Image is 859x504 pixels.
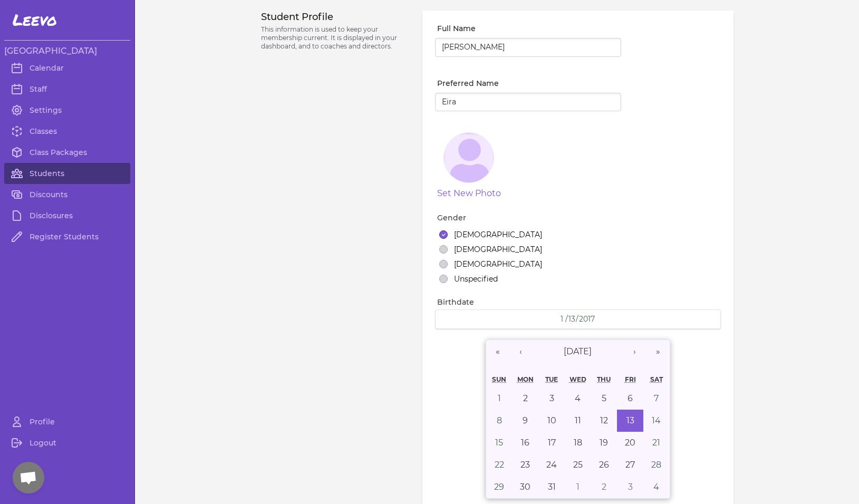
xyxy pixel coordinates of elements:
[643,387,670,410] button: January 7, 2017
[454,274,498,284] label: Unspecified
[565,476,591,498] button: February 1, 2017
[513,454,539,476] button: January 23, 2017
[652,415,661,425] abbr: January 14, 2017
[654,393,659,403] abbr: January 7, 2017
[538,410,565,432] button: January 10, 2017
[628,393,633,403] abbr: January 6, 2017
[602,482,606,492] abbr: February 2, 2017
[574,438,582,448] abbr: January 18, 2017
[4,411,130,432] a: Profile
[454,244,542,255] label: [DEMOGRAPHIC_DATA]
[575,415,581,425] abbr: January 11, 2017
[617,454,643,476] button: January 27, 2017
[437,78,621,89] label: Preferred Name
[599,460,609,470] abbr: January 26, 2017
[591,387,617,410] button: January 5, 2017
[4,45,130,57] h3: [GEOGRAPHIC_DATA]
[261,25,410,51] p: This information is used to keep your membership current. It is displayed in your dashboard, and ...
[437,297,720,307] label: Birthdate
[643,410,670,432] button: January 14, 2017
[573,460,583,470] abbr: January 25, 2017
[545,375,558,383] abbr: Tuesday
[486,454,513,476] button: January 22, 2017
[538,454,565,476] button: January 24, 2017
[628,482,633,492] abbr: February 3, 2017
[597,375,611,383] abbr: Thursday
[498,393,501,403] abbr: January 1, 2017
[492,375,506,383] abbr: Sunday
[523,415,528,425] abbr: January 9, 2017
[435,38,621,57] input: Richard Button
[643,454,670,476] button: January 28, 2017
[513,432,539,454] button: January 16, 2017
[623,340,646,363] button: ›
[4,432,130,453] a: Logout
[435,93,621,112] input: Richard
[4,184,130,205] a: Discounts
[576,482,580,492] abbr: February 1, 2017
[625,438,635,448] abbr: January 20, 2017
[549,393,554,403] abbr: January 3, 2017
[521,438,529,448] abbr: January 16, 2017
[486,387,513,410] button: January 1, 2017
[494,482,504,492] abbr: January 29, 2017
[548,482,556,492] abbr: January 31, 2017
[13,462,44,493] div: Open chat
[643,476,670,498] button: February 4, 2017
[437,212,720,223] label: Gender
[513,476,539,498] button: January 30, 2017
[600,415,608,425] abbr: January 12, 2017
[617,432,643,454] button: January 20, 2017
[646,340,670,363] button: »
[651,460,661,470] abbr: January 28, 2017
[513,387,539,410] button: January 2, 2017
[565,410,591,432] button: January 11, 2017
[4,163,130,184] a: Students
[653,482,659,492] abbr: February 4, 2017
[4,57,130,79] a: Calendar
[565,387,591,410] button: January 4, 2017
[4,121,130,142] a: Classes
[625,375,636,383] abbr: Friday
[497,415,502,425] abbr: January 8, 2017
[576,314,578,324] span: /
[568,314,576,324] input: DD
[570,375,586,383] abbr: Wednesday
[600,438,608,448] abbr: January 19, 2017
[495,460,504,470] abbr: January 22, 2017
[575,393,581,403] abbr: January 4, 2017
[565,454,591,476] button: January 25, 2017
[261,11,410,23] h3: Student Profile
[513,410,539,432] button: January 9, 2017
[546,460,557,470] abbr: January 24, 2017
[538,432,565,454] button: January 17, 2017
[486,432,513,454] button: January 15, 2017
[565,432,591,454] button: January 18, 2017
[454,259,542,269] label: [DEMOGRAPHIC_DATA]
[650,375,663,383] abbr: Saturday
[560,314,565,324] input: MM
[626,415,634,425] abbr: January 13, 2017
[591,410,617,432] button: January 12, 2017
[486,410,513,432] button: January 8, 2017
[602,393,606,403] abbr: January 5, 2017
[564,346,592,356] span: [DATE]
[520,482,530,492] abbr: January 30, 2017
[538,476,565,498] button: January 31, 2017
[486,476,513,498] button: January 29, 2017
[617,476,643,498] button: February 3, 2017
[509,340,533,363] button: ‹
[617,410,643,432] button: January 13, 2017
[4,205,130,226] a: Disclosures
[13,11,57,30] span: Leevo
[548,438,556,448] abbr: January 17, 2017
[4,226,130,247] a: Register Students
[643,432,670,454] button: January 21, 2017
[565,314,568,324] span: /
[495,438,503,448] abbr: January 15, 2017
[486,340,509,363] button: «
[437,187,501,200] button: Set New Photo
[517,375,534,383] abbr: Monday
[547,415,556,425] abbr: January 10, 2017
[625,460,635,470] abbr: January 27, 2017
